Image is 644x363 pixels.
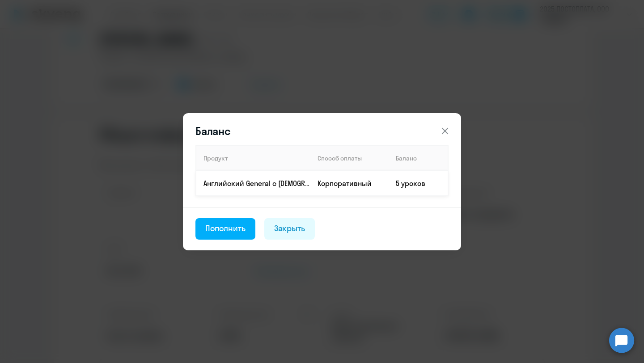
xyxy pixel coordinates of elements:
th: Продукт [196,146,310,171]
div: Закрыть [274,223,305,234]
th: Способ оплаты [310,146,389,171]
p: Английский General с [DEMOGRAPHIC_DATA] преподавателем [203,178,310,188]
header: Баланс [183,124,461,138]
td: 5 уроков [389,171,448,196]
th: Баланс [389,146,448,171]
td: Корпоративный [310,171,389,196]
button: Закрыть [264,218,315,240]
button: Пополнить [195,218,255,240]
div: Пополнить [205,223,246,234]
